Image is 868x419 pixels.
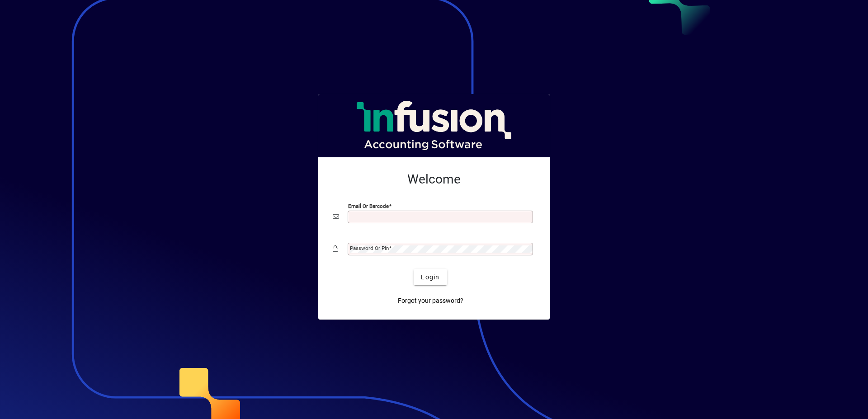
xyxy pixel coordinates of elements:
[398,296,463,306] span: Forgot your password?
[333,172,535,187] h2: Welcome
[421,273,439,282] span: Login
[350,245,389,251] mat-label: Password or Pin
[348,203,389,209] mat-label: Email or Barcode
[414,269,447,285] button: Login
[394,292,467,309] a: Forgot your password?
